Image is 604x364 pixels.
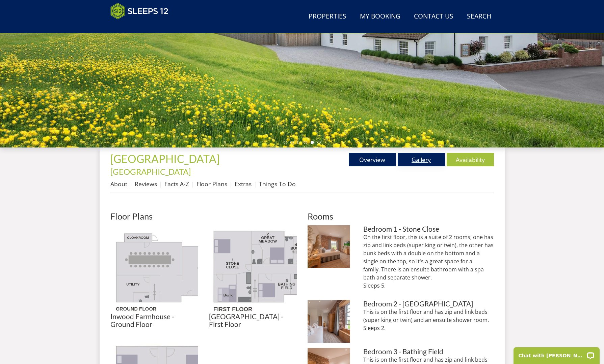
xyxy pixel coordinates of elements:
[363,233,494,290] p: On the first floor, this is a suite of 2 rooms; one has zip and link beds (super king or twin), t...
[447,153,494,166] a: Availability
[110,152,222,165] a: [GEOGRAPHIC_DATA]
[363,348,494,356] h3: Bedroom 3 - Bathing Field
[164,180,189,188] a: Facts A-Z
[357,9,403,24] a: My Booking
[509,343,604,364] iframe: LiveChat chat widget
[363,225,494,233] h3: Bedroom 1 - Stone Close
[209,225,297,313] img: Inwood Farmhouse - First Floor
[363,300,494,308] h3: Bedroom 2 - [GEOGRAPHIC_DATA]
[110,313,198,328] h3: Inwood Farmhouse - Ground Floor
[110,180,127,188] a: About
[259,180,296,188] a: Things To Do
[349,153,396,166] a: Overview
[308,300,350,343] img: Bedroom 2 - Great Meadow
[411,9,456,24] a: Contact Us
[196,180,227,188] a: Floor Plans
[110,167,191,176] a: [GEOGRAPHIC_DATA]
[110,3,168,20] img: Sleeps 12
[110,152,220,165] span: [GEOGRAPHIC_DATA]
[308,211,494,221] h2: Rooms
[363,308,494,332] p: This is on the first floor and has zip and link beds (super king or twin) and an ensuite shower r...
[398,153,445,166] a: Gallery
[235,180,252,188] a: Extras
[107,24,178,29] iframe: Customer reviews powered by Trustpilot
[464,9,494,24] a: Search
[308,225,350,268] img: Bedroom 1 - Stone Close
[135,180,157,188] a: Reviews
[110,211,297,221] h2: Floor Plans
[209,313,297,328] h3: [GEOGRAPHIC_DATA] - First Floor
[110,225,198,313] img: Inwood Farmhouse - Ground Floor
[306,9,349,24] a: Properties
